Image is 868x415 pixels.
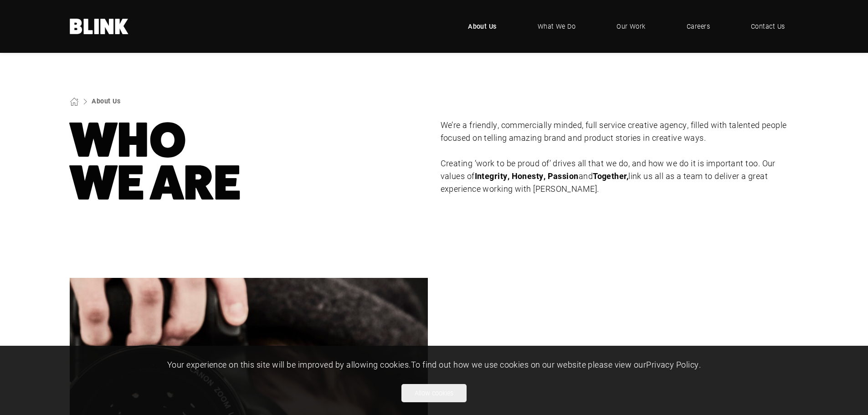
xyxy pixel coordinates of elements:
[687,21,710,31] span: Careers
[524,13,590,40] a: What We Do
[538,21,576,31] span: What We Do
[468,21,497,31] span: About Us
[646,359,699,370] a: Privacy Policy
[70,119,428,205] h1: Who We Are
[401,384,467,402] button: Allow cookies
[441,119,799,144] p: We’re a friendly, commercially minded, full service creative agency, filled with talented people ...
[70,19,129,34] a: Home
[454,13,510,40] a: About Us
[92,97,120,105] a: About Us
[475,170,579,181] strong: Integrity, Honesty, Passion
[673,13,724,40] a: Careers
[441,157,799,195] p: Creating ‘work to be proud of’ drives all that we do, and how we do it is important too. Our valu...
[167,359,701,370] span: Your experience on this site will be improved by allowing cookies. To find out how we use cookies...
[616,21,646,31] span: Our Work
[603,13,659,40] a: Our Work
[737,13,799,40] a: Contact Us
[593,170,628,181] strong: Together,
[751,21,785,31] span: Contact Us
